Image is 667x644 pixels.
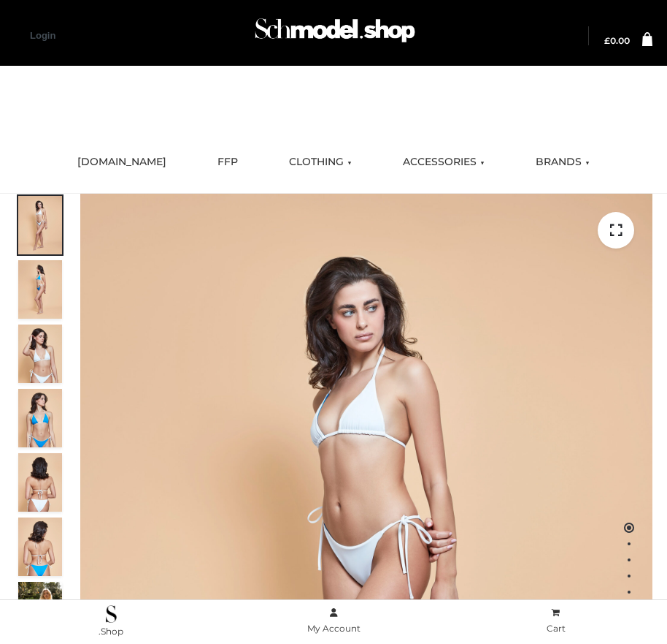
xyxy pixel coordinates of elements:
[392,146,496,178] a: ACCESSORIES
[18,582,62,640] img: Arieltop_CloudNine_AzureSky2.jpg
[30,30,55,41] a: Login
[604,35,630,46] bdi: 0.00
[18,196,62,254] img: ArielClassicBikiniTop_CloudNine_AzureSky_OW114ECO_1-scaled.jpg
[18,325,62,383] img: ArielClassicBikiniTop_CloudNine_AzureSky_OW114ECO_3-scaled.jpg
[525,146,601,178] a: BRANDS
[18,453,62,512] img: ArielClassicBikiniTop_CloudNine_AzureSky_OW114ECO_7-scaled.jpg
[18,260,62,319] img: ArielClassicBikiniTop_CloudNine_AzureSky_OW114ECO_2-scaled.jpg
[547,623,566,634] span: Cart
[99,626,123,637] span: .Shop
[444,605,667,637] a: Cart
[251,8,419,60] img: Schmodel Admin 964
[18,389,62,447] img: ArielClassicBikiniTop_CloudNine_AzureSky_OW114ECO_4-scaled.jpg
[604,35,610,46] span: £
[66,146,177,178] a: [DOMAIN_NAME]
[604,37,630,45] a: £0.00
[307,623,361,634] span: My Account
[18,518,62,576] img: ArielClassicBikiniTop_CloudNine_AzureSky_OW114ECO_8-scaled.jpg
[248,12,419,60] a: Schmodel Admin 964
[106,605,117,623] img: .Shop
[223,605,445,637] a: My Account
[278,146,363,178] a: CLOTHING
[207,146,249,178] a: FFP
